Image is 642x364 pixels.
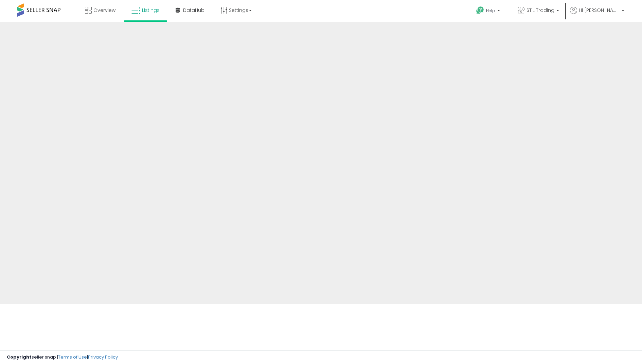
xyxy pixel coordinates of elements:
a: Help [471,1,507,22]
span: Hi [PERSON_NAME] [579,7,620,14]
a: Hi [PERSON_NAME] [570,7,624,22]
span: Listings [142,7,160,14]
span: Help [486,8,495,14]
span: STIL Trading [527,7,554,14]
span: Overview [93,7,115,14]
i: Get Help [476,6,484,15]
span: DataHub [183,7,204,14]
